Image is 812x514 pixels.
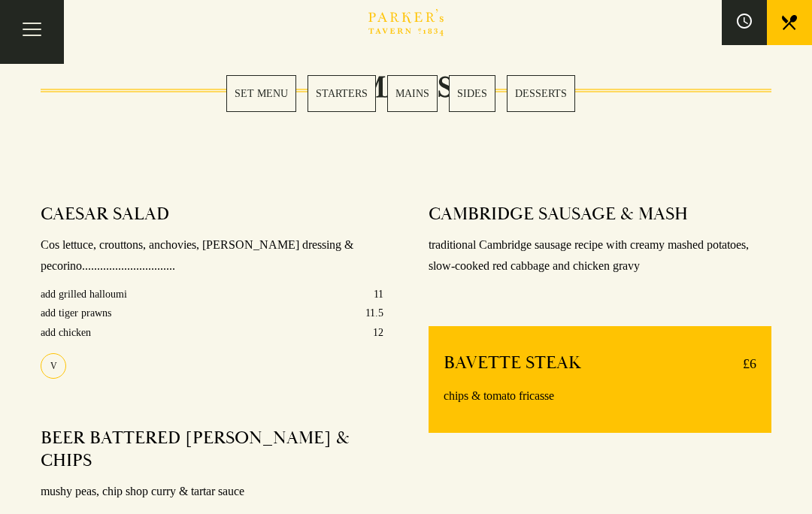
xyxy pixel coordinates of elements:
p: add grilled halloumi [41,285,127,304]
h4: CAMBRIDGE SAUSAGE & MASH [429,203,688,225]
p: mushy peas, chip shop curry & tartar sauce [41,481,383,503]
h4: BAVETTE STEAK [444,352,581,376]
p: traditional Cambridge sausage recipe with creamy mashed potatoes, slow-cooked red cabbage and chi... [429,234,771,278]
a: 5 / 5 [507,75,575,112]
p: chips & tomato fricasse [444,385,756,407]
p: 11 [374,285,383,304]
a: 1 / 5 [226,75,296,112]
div: V [41,353,66,379]
h4: CAESAR SALAD [41,203,169,225]
a: 3 / 5 [387,75,438,112]
a: 2 / 5 [308,75,376,112]
p: add tiger prawns [41,304,111,322]
p: Cos lettuce, crouttons, anchovies, [PERSON_NAME] dressing & pecorino............................... [41,234,383,278]
p: add chicken [41,323,91,342]
p: 11.5 [365,304,383,322]
p: £6 [728,352,756,376]
h4: BEER BATTERED [PERSON_NAME] & CHIPS [41,427,368,472]
p: 12 [373,323,383,342]
a: 4 / 5 [449,75,495,112]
